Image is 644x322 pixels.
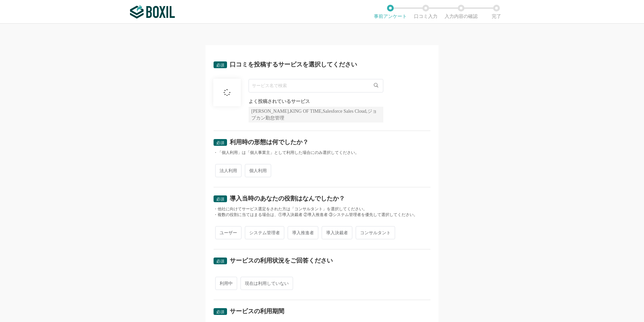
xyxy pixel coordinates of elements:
[214,150,430,156] div: ・「個人利用」は「個人事業主」として利用した場合にのみ選択してください。
[214,206,430,212] div: ・他社に向けてサービス選定をされた方は「コンサルタント」を選択してください。
[249,79,383,92] input: サービス名で検索
[249,99,383,104] div: よく投稿されているサービス
[230,139,309,145] div: 利用時の形態は何でしたか？
[245,226,284,239] span: システム管理者
[249,107,383,123] div: [PERSON_NAME],KING OF TIME,Salesforce Sales Cloud,ジョブカン勤怠管理
[215,226,241,239] span: ユーザー
[245,164,271,177] span: 個人利用
[216,310,224,314] span: 必須
[215,164,241,177] span: 法人利用
[443,5,479,19] li: 入力内容の確認
[216,259,224,264] span: 必須
[288,226,318,239] span: 導入推進者
[216,140,224,145] span: 必須
[322,226,352,239] span: 導入決裁者
[216,197,224,202] span: 必須
[373,5,408,19] li: 事前アンケート
[230,61,357,68] div: 口コミを投稿するサービスを選択してください
[230,195,345,202] div: 導入当時のあなたの役割はなんでしたか？
[240,277,293,290] span: 現在は利用していない
[408,5,443,19] li: 口コミ入力
[215,277,237,290] span: 利用中
[479,5,514,19] li: 完了
[214,212,430,218] div: ・複数の役割に当てはまる場合は、①導入決裁者 ②導入推進者 ③システム管理者を優先して選択してください。
[130,5,175,19] img: ボクシルSaaS_ロゴ
[216,63,224,68] span: 必須
[230,308,284,314] div: サービスの利用期間
[356,226,395,239] span: コンサルタント
[230,258,333,264] div: サービスの利用状況をご回答ください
